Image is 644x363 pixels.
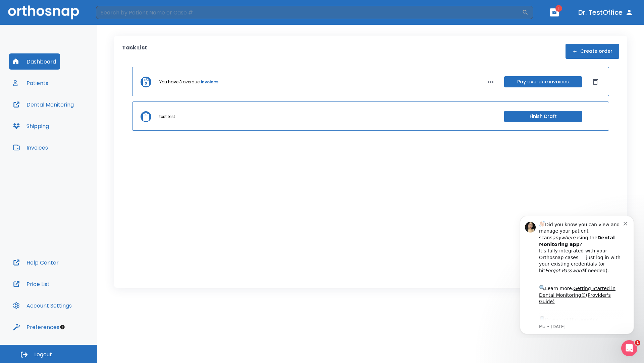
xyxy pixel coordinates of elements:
[510,210,644,338] iframe: Intercom notifications message
[9,139,52,156] button: Invoices
[29,107,89,119] a: App Store
[9,96,78,113] button: Dental Monitoring
[59,324,65,330] div: Tooltip anchor
[9,276,54,292] button: Price List
[504,76,582,87] button: Pay overdue invoices
[9,75,52,91] button: Patients
[159,79,200,85] p: You have 3 overdue
[34,351,52,358] span: Logout
[9,118,53,134] button: Shipping
[159,114,175,120] p: test test
[555,5,562,12] span: 1
[504,111,582,122] button: Finish Draft
[590,77,601,87] button: Dismiss
[9,53,60,70] button: Dashboard
[8,5,79,19] img: Orthosnap
[29,114,114,120] p: Message from Ma, sent 5w ago
[122,44,147,59] p: Task List
[29,106,114,140] div: Download the app: | ​ Let us know if you need help getting started!
[576,6,636,18] button: Dr. TestOffice
[566,44,619,59] button: Create order
[114,10,119,16] button: Dismiss notification
[635,340,640,346] span: 1
[96,6,522,19] input: Search by Patient Name or Case #
[621,340,637,356] iframe: Intercom live chat
[9,254,63,271] button: Help Center
[9,319,63,335] button: Preferences
[9,297,76,314] button: Account Settings
[201,79,218,85] a: invoices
